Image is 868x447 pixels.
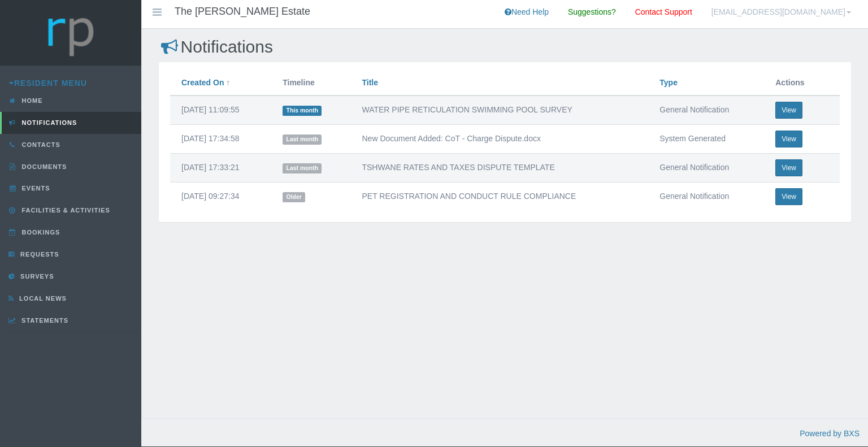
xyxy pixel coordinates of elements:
span: Surveys [18,273,54,280]
button: View [775,188,802,205]
span: Timeline [283,78,315,87]
span: Documents [19,163,67,170]
h4: The [PERSON_NAME] Estate [175,6,310,18]
span: Last month [283,134,322,144]
td: General Notification [648,182,764,211]
span: Bookings [19,229,60,236]
button: View [775,131,802,147]
td: New Document Added: CoT - Charge Dispute.docx [350,124,648,153]
a: Resident Menu [9,79,87,88]
span: Notifications [19,119,77,126]
h2: Notifications [159,37,851,56]
span: Local News [16,295,67,302]
span: Statements [19,317,68,324]
span: Events [19,185,50,192]
span: Home [19,97,43,104]
span: This month [283,106,322,115]
td: TSHWANE RATES AND TAXES DISPUTE TEMPLATE [350,153,648,182]
button: View [775,102,802,119]
a: Type [659,78,678,87]
button: View [775,159,802,176]
a: Powered by BXS [800,429,860,438]
span: Last month [283,163,322,173]
td: WATER PIPE RETICULATION SWIMMING POOL SURVEY [350,96,648,125]
td: General Notification [648,96,764,125]
span: Requests [18,251,59,258]
td: System Generated [648,124,764,153]
span: Facilities & Activities [19,207,110,214]
td: [DATE] 11:09:55 [170,96,271,125]
span: Actions [775,78,804,87]
td: General Notification [648,153,764,182]
span: Older [283,192,305,202]
td: [DATE] 17:34:58 [170,124,271,153]
td: [DATE] 09:27:34 [170,182,271,211]
td: PET REGISTRATION AND CONDUCT RULE COMPLIANCE [350,182,648,211]
span: Contacts [19,141,60,148]
a: Created On [181,78,224,87]
td: [DATE] 17:33:21 [170,153,271,182]
a: Title [362,78,378,87]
